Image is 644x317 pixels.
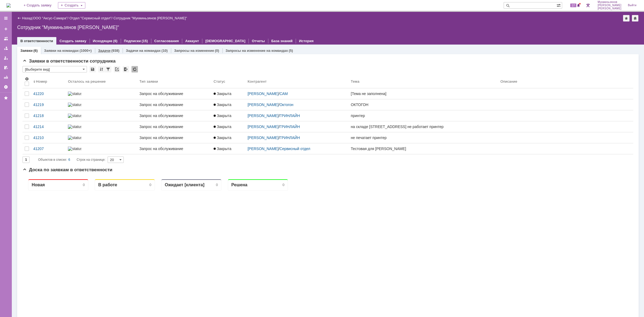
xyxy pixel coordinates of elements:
a: Заявки на командах [2,34,10,43]
div: 0 [60,8,62,12]
a: 41219 [31,99,66,110]
div: / [248,125,347,129]
a: [PERSON_NAME] [248,147,279,151]
div: принтер [351,114,496,118]
div: Описание [500,79,517,83]
div: (938) [111,49,119,53]
a: 41210 [31,132,66,143]
div: Решена [209,8,225,13]
div: Тип заявки [140,79,158,83]
th: Тема [349,75,498,88]
span: Закрыта [214,92,231,96]
a: 41214 [31,121,66,132]
a: Заявки на командах [44,49,79,53]
th: Статус [211,75,246,88]
div: Тестовая для [PERSON_NAME] [351,147,496,151]
div: Статус [214,79,225,83]
a: Отчеты [2,73,10,82]
div: / [248,114,347,118]
a: Тестовая для [PERSON_NAME] [349,143,498,154]
a: Закрыта [211,88,246,99]
th: Тип заявки [137,75,211,88]
div: / [248,136,347,140]
div: 0 [127,8,129,12]
a: statusbar-60 (1).png [66,88,137,99]
div: Сортировка... [98,66,105,72]
a: Заявки в моей ответственности [2,44,10,53]
a: История [299,39,313,43]
a: Перейти в интерфейс администратора [585,2,591,9]
a: ГРИНЛАЙН [280,125,300,129]
div: Сохранить вид [89,66,96,72]
a: Настройки [2,83,10,91]
div: Запрос на обслуживание [140,136,209,140]
a: В ответственности [20,39,53,43]
a: Задачи [98,49,111,53]
a: ГРИНЛАЙН [280,114,300,118]
div: / [33,16,69,20]
a: База знаний [271,39,292,43]
a: на складе [STREET_ADDRESS] не работает принтер [349,121,498,132]
span: Расширенный поиск [557,2,562,8]
div: (6) [113,39,118,43]
span: Доска по заявкам в ответственности [23,167,112,172]
div: / [248,147,347,151]
div: Скопировать ссылку на список [114,66,120,72]
a: Создать заявку [60,39,86,43]
div: Контрагент [248,79,267,83]
a: Запрос на обслуживание [137,132,211,143]
div: Запрос на обслуживание [140,147,209,151]
a: Запросы на изменение [174,49,214,53]
div: / [248,92,347,96]
div: (15) [142,39,148,43]
div: 0 [193,8,195,12]
a: [PERSON_NAME] [248,92,279,96]
div: [Тема не заполнена] [351,92,496,96]
a: Закрыта [211,121,246,132]
span: Объектов в списке: [38,158,67,162]
div: 41210 [33,136,64,140]
a: statusbar-60 (1).png [66,121,137,132]
div: (6) [33,49,38,53]
div: Экспорт списка [123,66,129,72]
a: ОКТОГОН [349,99,498,110]
a: [PERSON_NAME] [248,136,279,140]
a: 41218 [31,110,66,121]
a: Закрыта [211,99,246,110]
a: statusbar-100 (1).png [66,110,137,121]
a: Назад [22,16,32,20]
div: / [248,103,347,107]
div: 41218 [33,114,64,118]
div: Тема [351,79,359,83]
a: САМ [280,92,288,96]
span: Закрыта [214,147,231,151]
div: 0 [260,8,262,12]
a: Запросы на изменение на командах [226,49,288,53]
div: Добавить в избранное [623,15,630,21]
span: [PERSON_NAME] [598,4,621,7]
a: не печатает принтер [349,132,498,143]
div: (10) [162,49,168,53]
i: Строк на странице: [38,156,105,163]
a: Перейти на домашнюю страницу [6,3,11,8]
a: [DEMOGRAPHIC_DATA] [205,39,245,43]
div: Создать [58,2,85,9]
span: Настройки [25,77,29,81]
div: Запрос на обслуживание [140,114,209,118]
div: Сотрудник "Мукминьзянов [PERSON_NAME]" [114,16,187,20]
div: (0) [215,49,219,53]
a: Запрос на обслуживание [137,143,211,154]
div: (1000+) [79,49,92,53]
a: Подписки [124,39,141,43]
th: Номер [31,75,66,88]
a: statusbar-100 (1).png [66,99,137,110]
a: Запрос на обслуживание [137,99,211,110]
th: Контрагент [246,75,349,88]
a: Исходящие [93,39,112,43]
div: Обновлять список [131,66,138,72]
span: Закрыта [214,125,231,129]
a: Октогон [280,103,294,107]
span: 17 [570,3,576,7]
a: Отчеты [252,39,265,43]
span: Мукминьзянов [598,1,621,4]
